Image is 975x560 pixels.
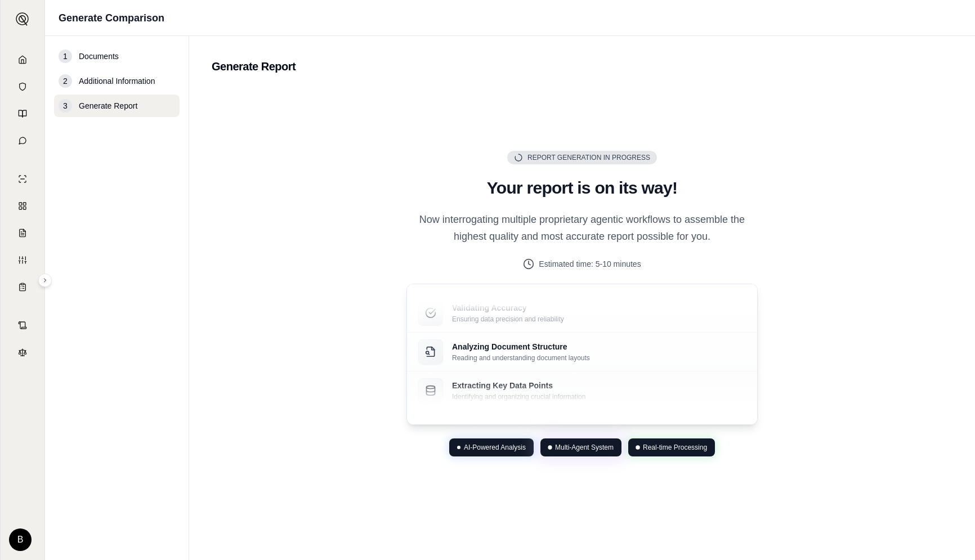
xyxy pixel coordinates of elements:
a: Policy Comparisons [3,194,42,218]
div: 1 [59,50,72,63]
a: Custom Report [3,248,42,272]
p: Reading and understanding document layouts [452,353,590,362]
p: Now interrogating multiple proprietary agentic workflows to assemble the highest quality and most... [406,212,758,245]
p: Ensuring data precision and reliability [452,315,564,324]
a: Home [3,47,42,72]
a: Chat [3,128,42,153]
a: Single Policy [3,167,42,191]
h1: Generate Comparison [59,10,164,26]
span: Real-time Processing [643,443,707,452]
p: Analyzing Document Structure [452,341,590,352]
p: Extracting Key Data Points [452,380,585,391]
span: AI-Powered Analysis [464,443,526,452]
button: Expand sidebar [11,8,34,30]
span: Additional Information [79,75,155,87]
h2: Generate Report [212,59,952,74]
button: Expand sidebar [38,274,52,287]
a: Contract Analysis [3,313,42,338]
div: B [9,528,32,551]
a: Claim Coverage [3,221,42,245]
span: Estimated time: 5-10 minutes [539,258,641,270]
span: Report Generation in Progress [527,153,650,162]
div: 3 [59,99,72,113]
p: Cross-referencing Information [452,419,565,430]
a: Documents Vault [3,74,42,99]
div: 2 [59,74,72,88]
a: Prompt Library [3,101,42,126]
span: Documents [79,51,119,62]
a: Coverage Table [3,275,42,299]
span: Generate Report [79,100,137,111]
img: Expand sidebar [16,12,29,26]
p: Creating your comprehensive report [452,276,560,285]
span: Multi-Agent System [555,443,614,452]
h2: Your report is on its way! [406,178,758,198]
a: Legal Search Engine [3,340,42,365]
p: Validating Accuracy [452,302,564,313]
p: Identifying and organizing crucial information [452,392,585,401]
